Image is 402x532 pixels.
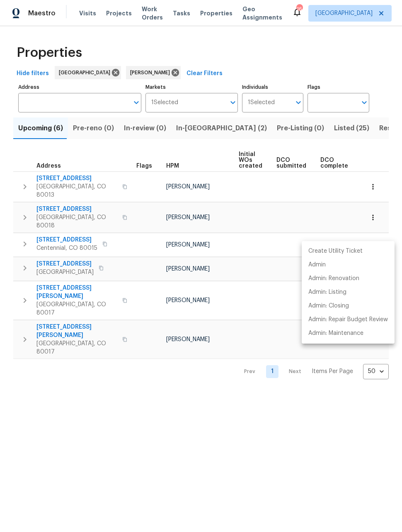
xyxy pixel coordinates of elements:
p: Admin: Renovation [308,274,359,283]
p: Create Utility Ticket [308,247,363,256]
p: Admin: Maintenance [308,329,363,338]
p: Admin [308,261,326,269]
p: Admin: Closing [308,302,349,310]
p: Admin: Repair Budget Review [308,315,388,324]
p: Admin: Listing [308,288,346,297]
